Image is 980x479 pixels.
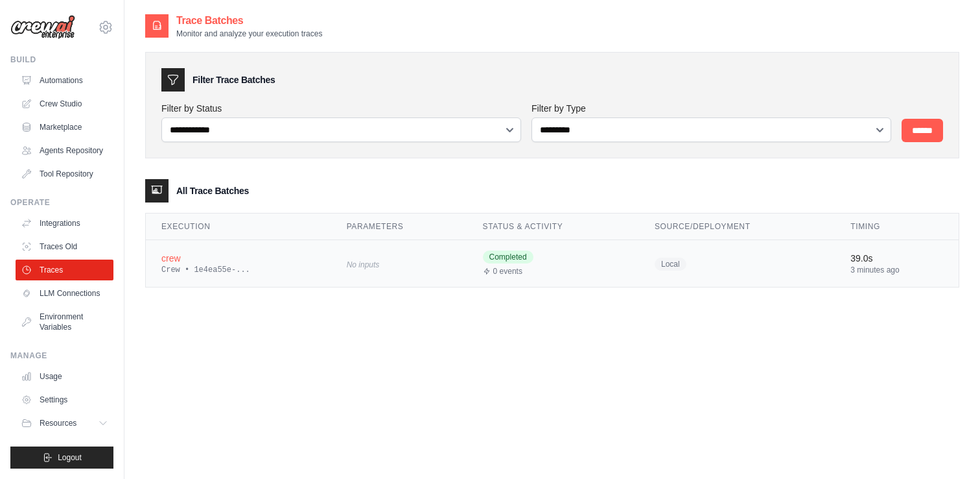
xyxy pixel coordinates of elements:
[16,117,113,138] a: Marketplace
[16,260,113,280] a: Traces
[531,102,891,115] label: Filter by Type
[347,255,452,273] div: No inputs
[10,350,113,361] div: Manage
[161,265,316,275] div: Crew • 1e4ea55e-...
[16,366,113,387] a: Usage
[16,140,113,161] a: Agents Repository
[161,102,521,115] label: Filter by Status
[58,452,82,463] span: Logout
[850,252,943,265] div: 39.0s
[16,236,113,257] a: Traces Old
[493,266,522,276] span: 0 events
[850,265,943,275] div: 3 minutes ago
[10,447,113,469] button: Logout
[467,214,639,240] th: Status & Activity
[16,93,113,114] a: Crew Studio
[176,13,322,29] h2: Trace Batches
[192,73,275,86] h3: Filter Trace Batches
[176,184,249,197] h3: All Trace Batches
[16,283,113,304] a: LLM Connections
[10,55,113,65] div: Build
[16,164,113,184] a: Tool Repository
[655,258,686,271] span: Local
[835,214,959,240] th: Timing
[16,389,113,410] a: Settings
[146,214,331,240] th: Execution
[483,251,533,264] span: Completed
[10,197,113,208] div: Operate
[331,214,467,240] th: Parameters
[16,213,113,234] a: Integrations
[146,240,959,288] tr: View details for crew execution
[161,252,316,265] div: crew
[40,418,76,428] span: Resources
[16,306,113,338] a: Environment Variables
[10,15,75,40] img: Logo
[16,413,113,434] button: Resources
[176,29,322,39] p: Monitor and analyze your execution traces
[639,214,835,240] th: Source/Deployment
[16,70,113,91] a: Automations
[347,260,380,269] span: No inputs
